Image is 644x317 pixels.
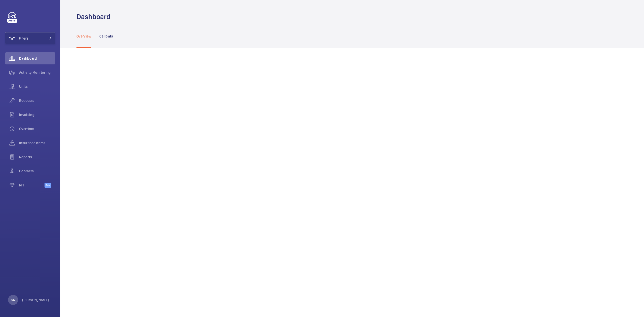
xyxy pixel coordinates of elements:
[19,112,55,117] span: Invoicing
[19,154,55,160] span: Reports
[19,183,45,188] span: IoT
[19,84,55,89] span: Units
[11,297,15,302] p: NK
[19,98,55,103] span: Requests
[19,169,55,174] span: Contacts
[19,126,55,131] span: Overtime
[19,70,55,75] span: Activity Monitoring
[22,297,49,302] p: [PERSON_NAME]
[45,183,51,188] span: Beta
[19,140,55,145] span: Insurance items
[19,56,55,61] span: Dashboard
[19,36,28,41] span: Filters
[5,32,55,44] button: Filters
[99,34,113,39] p: Callouts
[76,12,113,21] h1: Dashboard
[76,34,91,39] p: Overview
